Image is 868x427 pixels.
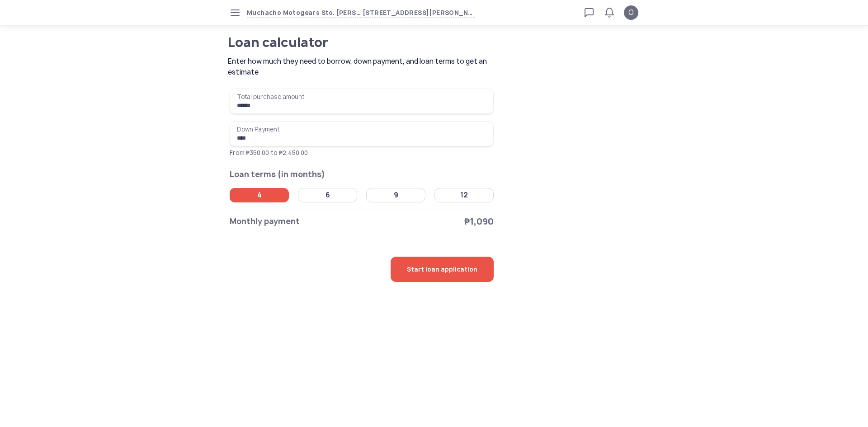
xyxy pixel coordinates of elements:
[391,257,494,282] button: Start loan application
[230,148,494,157] p: From ₱350.00 to ₱2,450.00
[325,191,330,200] div: 6
[247,8,361,18] span: Muchacho Motogears Sto. [PERSON_NAME]
[624,5,638,20] button: O
[230,215,300,228] span: Monthly payment
[228,36,461,49] h1: Loan calculator
[228,56,497,78] span: Enter how much they need to borrow, down payment, and loan terms to get an estimate
[247,8,475,18] button: Muchacho Motogears Sto. [PERSON_NAME][STREET_ADDRESS][PERSON_NAME][PERSON_NAME], [GEOGRAPHIC_DATA...
[464,215,494,228] span: ₱1,090
[230,168,494,181] h2: Loan terms (in months)
[407,257,477,282] span: Start loan application
[230,89,494,114] input: Total purchase amount
[257,191,262,200] div: 4
[460,191,468,200] div: 12
[230,121,494,146] input: Down PaymentFrom ₱350.00 to ₱2,450.00
[628,7,634,18] span: O
[394,191,398,200] div: 9
[361,8,475,18] span: [STREET_ADDRESS][PERSON_NAME][PERSON_NAME], [GEOGRAPHIC_DATA], [GEOGRAPHIC_DATA], [GEOGRAPHIC_DATA]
